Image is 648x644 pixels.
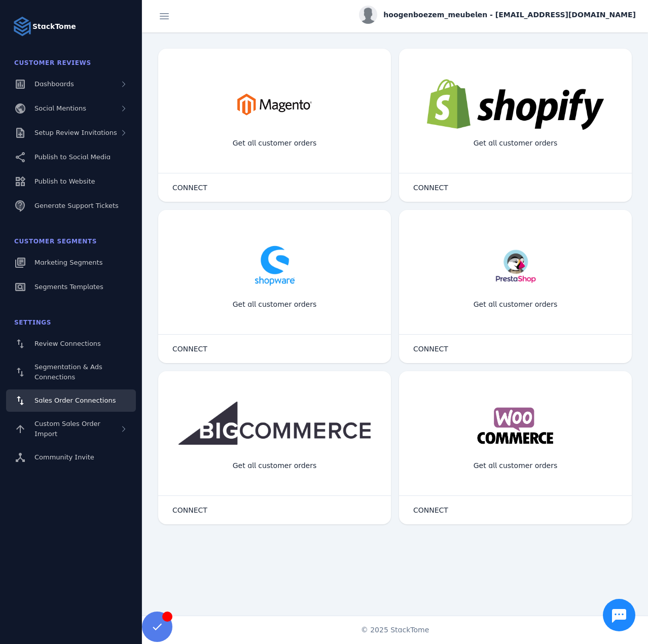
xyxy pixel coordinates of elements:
button: CONNECT [162,339,218,359]
span: Publish to Social Media [34,153,111,161]
a: Review Connections [6,333,136,355]
span: Customer Segments [14,238,97,245]
button: CONNECT [162,500,218,520]
span: CONNECT [172,345,207,352]
span: CONNECT [413,507,448,514]
span: Segmentation & Ads Connections [34,363,102,381]
button: CONNECT [403,339,458,359]
img: woocommerce.png [474,402,557,452]
a: Publish to Website [6,170,136,193]
button: CONNECT [403,177,458,198]
img: prestashop.png [492,240,538,291]
span: Customer Reviews [14,59,91,66]
span: Community Invite [34,453,94,461]
div: Get all customer orders [225,130,325,157]
a: Community Invite [6,446,136,469]
a: Publish to Social Media [6,146,136,168]
img: bigcommerce.png [178,402,371,445]
span: CONNECT [413,184,448,191]
img: profile.jpg [359,6,377,24]
div: Get all customer orders [225,452,325,479]
a: Sales Order Connections [6,389,136,412]
div: Get all customer orders [465,452,566,479]
span: CONNECT [413,345,448,352]
div: Get all customer orders [225,291,325,318]
button: hoogenboezem_meubelen - [EMAIL_ADDRESS][DOMAIN_NAME] [359,6,636,24]
span: CONNECT [172,184,207,191]
div: Get all customer orders [465,291,566,318]
button: CONNECT [403,500,458,520]
img: magento.png [224,79,325,130]
span: Review Connections [34,340,101,347]
span: Publish to Website [34,177,95,185]
span: hoogenboezem_meubelen - [EMAIL_ADDRESS][DOMAIN_NAME] [383,10,636,20]
span: Custom Sales Order Import [34,420,100,438]
a: Segments Templates [6,276,136,298]
div: Get all customer orders [465,130,566,157]
img: Logo image [12,16,32,37]
span: Social Mentions [34,104,86,112]
span: Setup Review Invitations [34,129,117,136]
span: Sales Order Connections [34,397,116,404]
strong: StackTome [32,21,76,32]
img: shopware.png [249,240,300,291]
button: CONNECT [162,177,218,198]
span: Marketing Segments [34,259,102,266]
span: Generate Support Tickets [34,202,119,209]
span: Settings [14,319,51,326]
span: CONNECT [172,507,207,514]
a: Marketing Segments [6,252,136,274]
span: © 2025 StackTome [361,625,429,635]
img: shopify.png [427,79,604,130]
a: Generate Support Tickets [6,195,136,217]
a: Segmentation & Ads Connections [6,357,136,387]
span: Segments Templates [34,283,103,291]
span: Dashboards [34,80,74,88]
